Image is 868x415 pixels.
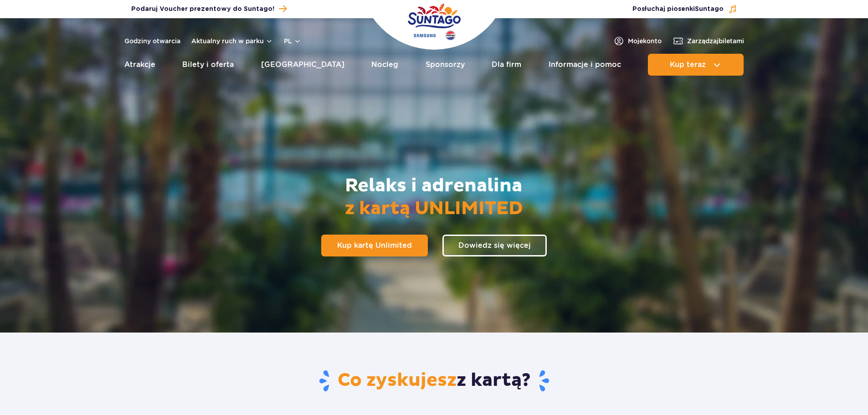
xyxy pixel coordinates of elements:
[182,54,234,76] a: Bilety i oferta
[687,36,744,46] span: Zarządzaj biletami
[458,242,531,249] span: Dowiedz się więcej
[673,36,744,46] a: Zarządzajbiletami
[549,54,621,76] a: Informacje i pomoc
[191,37,273,45] button: Aktualny ruch w parku
[124,54,155,76] a: Atrakcje
[337,242,412,249] span: Kup kartę Unlimited
[345,197,523,220] span: z kartą UNLIMITED
[261,54,344,76] a: [GEOGRAPHIC_DATA]
[321,235,428,256] a: Kup kartę Unlimited
[613,36,662,46] a: Mojekonto
[695,6,724,12] span: Suntago
[284,36,301,46] button: pl
[345,174,523,220] h2: Relaks i adrenalina
[131,3,287,15] a: Podaruj Voucher prezentowy do Suntago!
[426,54,465,76] a: Sponsorzy
[670,61,706,69] span: Kup teraz
[131,5,274,14] span: Podaruj Voucher prezentowy do Suntago!
[371,54,398,76] a: Nocleg
[632,5,724,14] span: Posłuchaj piosenki
[648,54,744,76] button: Kup teraz
[124,36,180,46] a: Godziny otwarcia
[167,369,701,393] h2: z kartą?
[628,36,662,46] span: Moje konto
[338,369,457,392] span: Co zyskujesz
[492,54,521,76] a: Dla firm
[632,5,737,14] button: Posłuchaj piosenkiSuntago
[442,235,547,256] a: Dowiedz się więcej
